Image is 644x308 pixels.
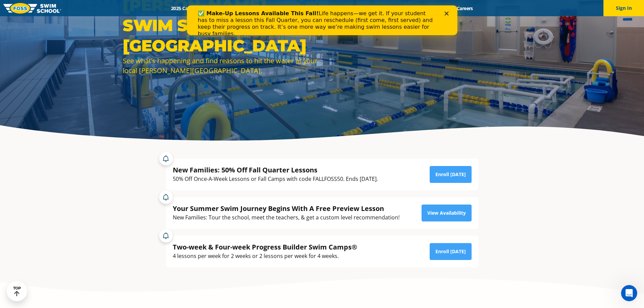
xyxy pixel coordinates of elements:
[173,174,378,184] div: 50% Off Once-A-Week Lessons or Fall Camps with code FALLFOSS50. Ends [DATE].
[173,213,400,222] div: New Families: Tour the school, meet the teachers, & get a custom level recommendation!
[295,5,358,11] a: About [PERSON_NAME]
[422,205,472,221] a: View Availability
[173,242,357,252] div: Two-week & Four-week Progress Builder Swim Camps®
[3,3,61,14] img: FOSS Swim School Logo
[451,5,479,11] a: Careers
[173,165,378,174] div: New Families: 50% Off Fall Quarter Lessons
[11,5,132,11] b: ✅ Make-Up Lessons Available This Fall!
[258,6,264,10] div: Close
[208,5,236,11] a: Schools
[236,5,295,11] a: Swim Path® Program
[429,5,451,11] a: Blog
[123,56,319,75] div: See what’s happening and find reasons to hit the water at your local [PERSON_NAME][GEOGRAPHIC_DATA].
[430,243,472,260] a: Enroll [DATE]
[165,5,208,11] a: 2025 Calendar
[187,5,457,35] iframe: Intercom live chat banner
[358,5,430,11] a: Swim Like [PERSON_NAME]
[621,285,637,301] iframe: Intercom live chat
[173,252,357,261] div: 4 lessons per week for 2 weeks or 2 lessons per week for 4 weeks.
[13,286,21,297] div: TOP
[11,5,249,32] div: Life happens—we get it. If your student has to miss a lesson this Fall Quarter, you can reschedul...
[430,166,472,183] a: Enroll [DATE]
[173,204,400,213] div: Your Summer Swim Journey Begins With A Free Preview Lesson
